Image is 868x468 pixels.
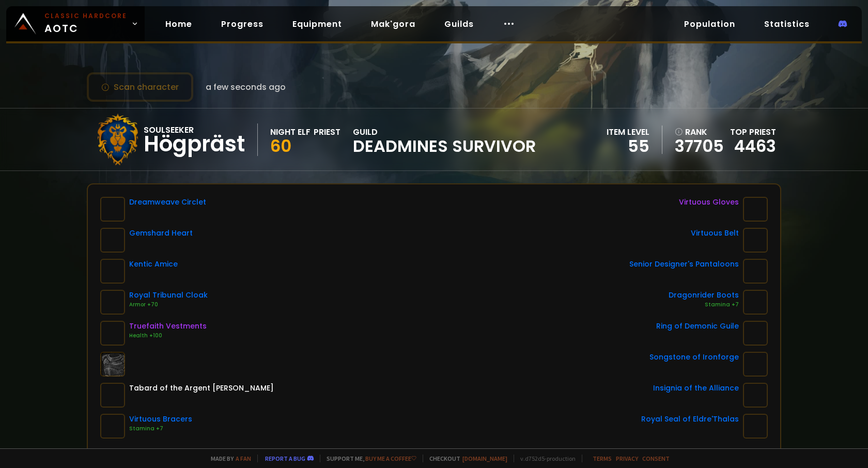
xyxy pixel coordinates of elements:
div: Ring of Demonic Guile [656,321,739,332]
span: DEADMINES SURVIVOR [353,138,536,154]
a: 4463 [734,134,776,158]
div: Virtuous Belt [691,228,739,239]
div: 55 [607,138,649,154]
div: Dragonrider Boots [669,290,739,301]
div: Gemshard Heart [129,228,193,239]
img: item-11624 [100,259,125,284]
img: item-22078 [743,228,768,253]
a: Consent [642,455,670,462]
img: item-18469 [743,414,768,439]
div: Stamina +7 [129,425,192,433]
a: [DOMAIN_NAME] [462,455,507,462]
div: Tabard of the Argent [PERSON_NAME] [129,383,274,394]
div: Truefaith Vestments [129,321,207,332]
div: guild [353,126,536,154]
span: a few seconds ago [206,81,286,93]
a: Classic HardcoreAOTC [6,6,145,41]
div: Högpräst [144,136,245,152]
div: Songstone of Ironforge [649,352,739,363]
div: Kentic Amice [129,259,178,270]
a: Terms [593,455,612,462]
div: Soulseeker [144,123,245,136]
div: Insignia of the Alliance [653,383,739,394]
a: Home [157,13,200,35]
div: Armor +70 [129,301,208,309]
span: Support me, [320,455,416,462]
a: Guilds [436,13,482,35]
small: Classic Hardcore [44,11,127,21]
img: item-12543 [743,352,768,377]
div: Virtuous Bracers [129,414,192,425]
img: item-11841 [743,259,768,284]
a: Equipment [284,13,350,35]
a: 37705 [675,138,724,154]
img: item-22999 [100,383,125,408]
span: Priest [749,126,776,138]
span: v. d752d5 - production [514,455,576,462]
div: Night Elf [270,126,311,138]
a: Privacy [616,455,638,462]
div: Priest [314,126,340,138]
img: item-17707 [100,228,125,253]
a: Buy me a coffee [365,455,416,462]
a: a fan [236,455,251,462]
img: item-22079 [100,414,125,439]
a: Progress [213,13,272,35]
div: Royal Seal of Eldre'Thalas [641,414,739,425]
div: Virtuous Gloves [679,197,739,208]
div: Senior Designer's Pantaloons [629,259,739,270]
img: item-14154 [100,321,125,346]
img: item-10041 [100,197,125,222]
div: Top [730,126,776,138]
img: item-18102 [743,290,768,315]
div: Stamina +7 [669,301,739,309]
span: AOTC [44,11,127,36]
a: Population [676,13,743,35]
div: Dreamweave Circlet [129,197,206,208]
div: Royal Tribunal Cloak [129,290,208,301]
img: item-209613 [743,383,768,408]
a: Statistics [756,13,818,35]
div: item level [607,126,649,138]
span: Checkout [423,455,507,462]
span: 60 [270,134,291,158]
img: item-18314 [743,321,768,346]
img: item-13376 [100,290,125,315]
a: Mak'gora [363,13,424,35]
div: rank [675,126,724,138]
span: Made by [205,455,251,462]
a: Report a bug [265,455,305,462]
img: item-22081 [743,197,768,222]
div: Health +100 [129,332,207,340]
button: Scan character [87,72,193,102]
